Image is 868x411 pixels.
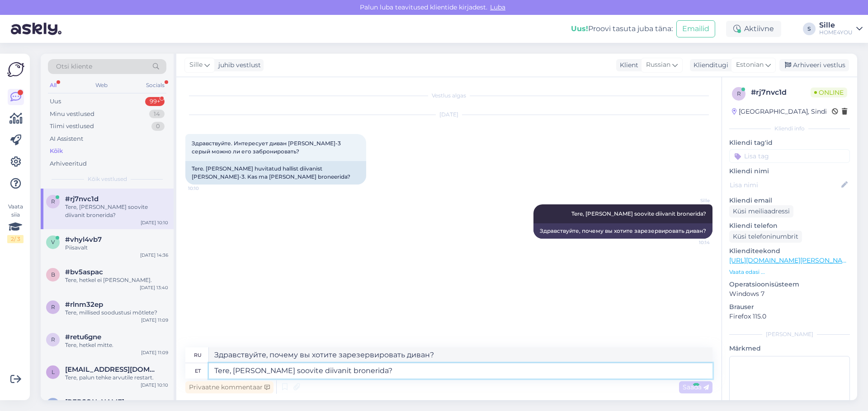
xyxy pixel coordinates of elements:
div: Küsi meiliaadressi [729,205,793,217]
span: Luba [487,3,508,11]
span: lalamisasha@gmail.com [65,365,159,374]
div: Uus [50,97,61,106]
div: [DATE] 14:36 [140,252,168,259]
div: 0 [151,122,165,131]
span: #bv5aspac [65,268,103,276]
div: Tere, hetkel ei [PERSON_NAME]. [65,276,168,284]
div: Piisavalt [65,244,168,252]
div: Tiimi vestlused [50,122,94,131]
a: [URL][DOMAIN_NAME][PERSON_NAME] [729,256,854,264]
p: Kliendi tag'id [729,138,850,148]
span: r [737,90,741,97]
span: r [51,198,55,205]
div: [DATE] 10:10 [141,382,168,388]
div: 2 / 3 [7,235,24,243]
div: Tere, millised soodustusi mõtlete? [65,309,168,317]
div: AI Assistent [50,134,83,143]
span: #vhyl4vb7 [65,236,102,244]
div: Tere, [PERSON_NAME] soovite diivanit bronerida? [65,203,168,219]
span: Tere, [PERSON_NAME] soovite diivanit bronerida? [571,210,706,217]
span: l [52,369,55,375]
span: #rlnm32ep [65,300,103,309]
div: juhib vestlust [215,60,261,70]
div: Arhiveeritud [50,159,87,168]
div: [DATE] 11:09 [141,349,168,356]
div: 99+ [145,97,165,106]
div: Klienditugi [690,60,728,70]
input: Lisa tag [729,149,850,163]
div: All [48,79,58,91]
b: Uus! [571,24,588,33]
div: 14 [149,110,165,119]
p: Vaata edasi ... [729,268,850,276]
div: [DATE] [185,111,712,119]
p: Operatsioonisüsteem [729,280,850,289]
div: Klient [616,60,638,70]
p: Kliendi nimi [729,166,850,176]
div: Kliendi info [729,125,850,133]
div: Tere. [PERSON_NAME] huvitatud hallist diivanist [PERSON_NAME]-3. Kas ma [PERSON_NAME] broneerida? [185,161,366,185]
p: Klienditeekond [729,246,850,256]
span: Online [811,88,847,97]
p: Kliendi email [729,196,850,205]
span: 10:10 [188,185,222,192]
p: Brauser [729,302,850,312]
p: Kliendi telefon [729,221,850,231]
div: Küsi telefoninumbrit [729,231,802,243]
span: Linda Desmond Nkosi [65,398,124,406]
p: Windows 7 [729,289,850,299]
span: Russian [646,60,670,70]
div: Здравствуйте, почему вы хотите зарезервировать диван? [533,223,712,239]
div: Aktiivne [726,21,781,37]
div: Tere, palun tehke arvutile restart. [65,374,168,382]
div: [DATE] 11:09 [141,317,168,323]
span: r [51,336,55,343]
div: [GEOGRAPHIC_DATA], Sindi [732,107,827,116]
p: Märkmed [729,344,850,353]
div: S [803,23,816,35]
div: [DATE] 10:10 [141,219,168,226]
span: Здравствуйте. Интересует диван [PERSON_NAME]-3 серый можно ли его забронировать? [192,140,342,155]
div: Minu vestlused [50,110,94,119]
div: Web [94,79,109,91]
input: Lisa nimi [730,180,840,190]
span: #retu6gne [65,333,101,341]
button: Emailid [676,20,715,37]
div: Sille [819,22,853,29]
div: # rj7nvc1d [751,87,811,98]
span: Sille [676,197,710,204]
span: #rj7nvc1d [65,195,99,203]
p: Firefox 115.0 [729,312,850,321]
div: HOME4YOU [819,29,853,36]
div: Vestlus algas [185,92,712,100]
div: Kõik [50,147,63,156]
span: r [51,304,55,310]
div: Socials [144,79,166,91]
span: 10:14 [676,239,710,246]
div: [DATE] 13:40 [140,284,168,291]
div: [PERSON_NAME] [729,330,850,338]
span: Estonian [736,60,764,70]
a: SilleHOME4YOU [819,22,863,36]
span: b [51,271,55,278]
img: Askly Logo [7,61,24,78]
span: v [51,239,55,245]
span: Kõik vestlused [88,175,127,183]
div: Tere, hetkel mitte. [65,341,168,349]
div: Vaata siia [7,203,24,243]
div: Proovi tasuta juba täna: [571,23,673,34]
span: Sille [189,60,203,70]
span: Otsi kliente [56,62,92,71]
div: Arhiveeri vestlus [779,59,849,71]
